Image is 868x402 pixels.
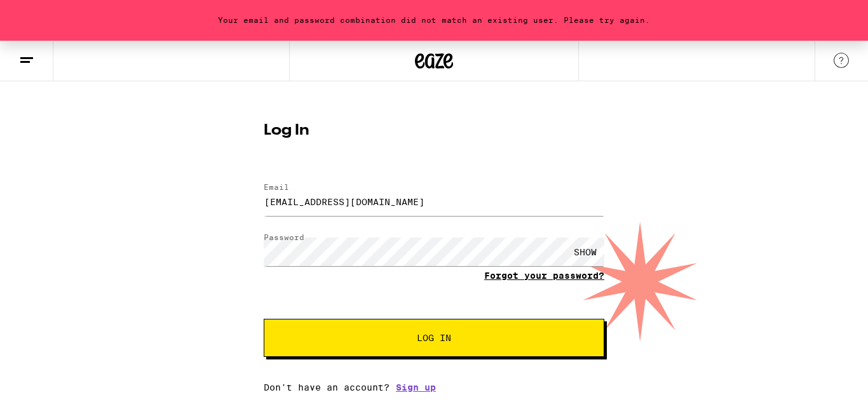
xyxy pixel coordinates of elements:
[264,382,604,392] div: Don't have an account?
[8,9,92,19] span: Hi. Need any help?
[264,183,289,191] label: Email
[264,187,604,216] input: Email
[417,333,451,342] span: Log In
[264,123,604,138] h1: Log In
[264,233,304,241] label: Password
[484,271,604,281] a: Forgot your password?
[396,382,436,392] a: Sign up
[566,238,604,266] div: SHOW
[264,319,604,357] button: Log In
